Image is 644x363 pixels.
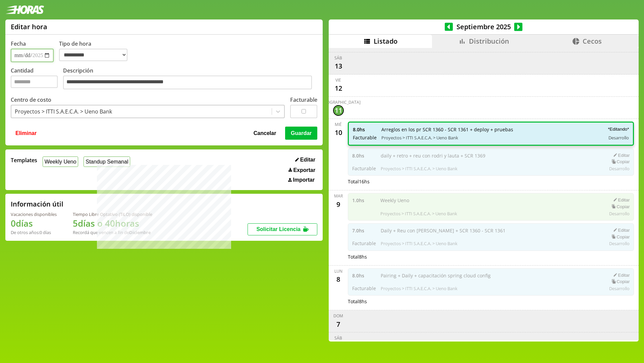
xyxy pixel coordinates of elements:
[333,127,344,138] div: 10
[285,127,317,139] button: Guardar
[11,217,57,229] h1: 0 días
[11,229,57,235] div: De otros años: 0 días
[348,298,634,305] div: Total 8 hs
[252,127,278,139] button: Cancelar
[11,96,51,103] label: Centro de costo
[5,5,44,14] img: logotipo
[333,313,343,319] div: dom
[453,22,514,31] span: Septiembre 2025
[293,177,315,183] span: Importar
[73,229,152,235] div: Recordá que vencen a fin de
[329,48,639,341] div: scrollable content
[333,61,344,72] div: 13
[73,211,152,217] div: Tiempo Libre Optativo (TiLO) disponible
[59,49,127,61] select: Tipo de hora
[333,83,344,94] div: 12
[73,217,152,229] h1: 5 días o 40 horas
[43,156,78,167] button: Weekly Ueno
[11,76,58,88] input: Cantidad
[333,199,344,210] div: 9
[300,157,315,163] span: Editar
[334,268,342,274] div: lun
[11,67,63,91] label: Cantidad
[290,96,317,103] label: Facturable
[11,40,26,47] label: Fecha
[256,226,301,232] span: Solicitar Licencia
[348,178,634,185] div: Total 16 hs
[334,55,342,61] div: sáb
[316,99,361,105] div: [DEMOGRAPHIC_DATA]
[248,223,317,235] button: Solicitar Licencia
[333,105,344,116] div: 11
[333,319,344,329] div: 7
[11,211,57,217] div: Vacaciones disponibles
[11,22,47,31] h1: Editar hora
[129,229,151,235] b: Diciembre
[13,127,39,139] button: Eliminar
[11,156,37,164] span: Templates
[333,274,344,285] div: 8
[334,193,343,199] div: mar
[15,108,112,115] div: Proyectos > ITTI S.A.E.C.A. > Ueno Bank
[11,199,63,209] h2: Información útil
[374,37,397,46] span: Listado
[348,254,634,260] div: Total 8 hs
[63,67,317,91] label: Descripción
[293,156,317,163] button: Editar
[293,167,315,173] span: Exportar
[583,37,602,46] span: Cecos
[334,335,342,341] div: sáb
[335,77,341,83] div: vie
[59,40,133,62] label: Tipo de hora
[286,167,317,174] button: Exportar
[469,37,509,46] span: Distribución
[63,76,312,90] textarea: Descripción
[84,156,130,167] button: Standup Semanal
[335,122,342,127] div: mié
